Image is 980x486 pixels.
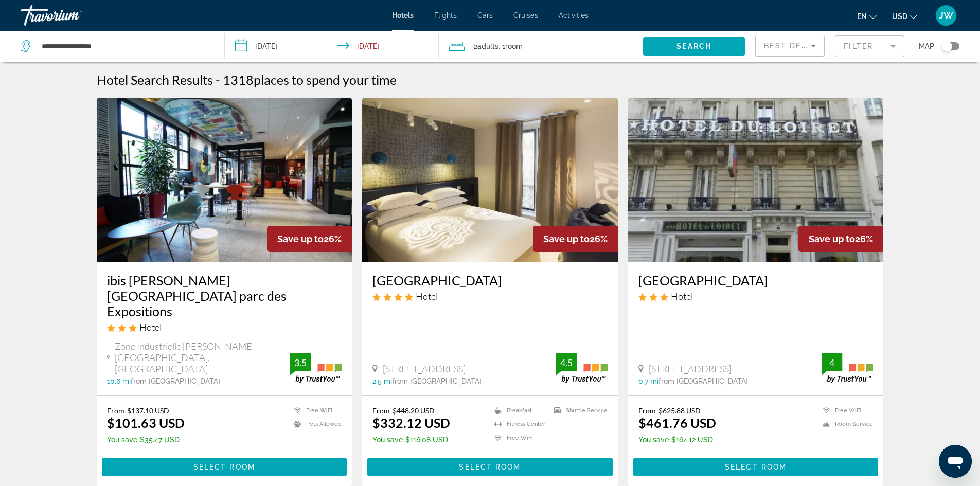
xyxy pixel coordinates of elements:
span: From [638,406,656,415]
button: Select Room [633,458,879,476]
a: Cars [477,11,493,20]
button: User Menu [933,5,959,26]
span: From [107,406,124,415]
img: trustyou-badge.svg [822,353,873,383]
span: 10.6 mi [107,377,131,385]
span: You save [638,436,669,444]
span: Best Deals [764,42,817,50]
span: from [GEOGRAPHIC_DATA] [658,377,748,385]
span: Hotel [416,291,438,302]
img: trustyou-badge.svg [290,353,342,383]
button: Filter [835,35,904,58]
del: $137.10 USD [127,406,169,415]
ins: $332.12 USD [372,415,450,430]
span: Zone Industrielle [PERSON_NAME][GEOGRAPHIC_DATA], [GEOGRAPHIC_DATA] [115,340,290,374]
mat-select: Sort by [764,40,816,52]
span: Hotel [139,321,162,333]
li: Free WiFi [289,406,342,415]
span: 0.7 mi [638,377,658,385]
a: Flights [434,11,457,20]
span: 2.5 mi [372,377,392,385]
li: Fitness Center [489,420,548,429]
button: Travelers: 2 adults, 0 children [439,31,643,62]
span: You save [107,436,137,444]
span: from [GEOGRAPHIC_DATA] [392,377,482,385]
img: Hotel image [97,98,352,262]
del: $625.88 USD [658,406,701,415]
p: $116.08 USD [372,436,450,444]
a: Select Room [367,460,613,471]
a: ibis [PERSON_NAME][GEOGRAPHIC_DATA] parc des Expositions [107,273,342,319]
a: [GEOGRAPHIC_DATA] [372,273,608,288]
a: Cruises [513,11,538,20]
div: 3 star Hotel [638,291,874,302]
span: Select Room [725,463,787,471]
ins: $461.76 USD [638,415,716,430]
div: 26% [533,226,618,252]
li: Room Service [817,420,873,429]
span: from [GEOGRAPHIC_DATA] [131,377,220,385]
img: Hotel image [362,98,618,262]
li: Breakfast [489,406,548,415]
span: Save up to [809,233,855,244]
a: Hotels [392,11,414,20]
li: Pets Allowed [289,420,342,429]
img: Hotel image [628,98,884,262]
span: places to spend your time [254,72,397,87]
li: Free WiFi [489,434,548,442]
a: Select Room [633,460,879,471]
p: $35.47 USD [107,436,185,444]
span: Adults [477,42,498,50]
span: You save [372,436,403,444]
span: [STREET_ADDRESS] [383,363,466,374]
iframe: Button to launch messaging window [939,445,972,478]
span: Save up to [543,233,590,244]
button: Search [643,37,745,56]
div: 4.5 [556,356,577,369]
img: trustyou-badge.svg [556,353,608,383]
span: Map [919,39,934,53]
p: $164.12 USD [638,436,716,444]
a: Activities [559,11,589,20]
span: From [372,406,390,415]
button: Check-in date: Nov 27, 2025 Check-out date: Nov 30, 2025 [225,31,439,62]
span: Search [676,42,711,50]
span: JW [939,10,953,21]
span: Select Room [193,463,255,471]
button: Select Room [102,458,347,476]
a: Select Room [102,460,347,471]
span: Save up to [277,233,324,244]
button: Toggle map [934,42,959,51]
span: 2 [474,39,498,53]
h1: Hotel Search Results [97,72,213,87]
span: - [216,72,220,87]
del: $448.20 USD [393,406,435,415]
button: Change currency [892,9,917,24]
li: Free WiFi [817,406,873,415]
span: Room [505,42,523,50]
span: [STREET_ADDRESS] [649,363,732,374]
span: , 1 [498,39,523,53]
div: 3 star Hotel [107,321,342,333]
a: [GEOGRAPHIC_DATA] [638,273,874,288]
div: 3.5 [290,356,311,369]
div: 4 [822,356,842,369]
span: Hotel [671,291,693,302]
div: 4 star Hotel [372,291,608,302]
button: Change language [857,9,877,24]
a: Travorium [21,2,123,29]
div: 26% [267,226,352,252]
h2: 1318 [223,72,397,87]
ins: $101.63 USD [107,415,185,430]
